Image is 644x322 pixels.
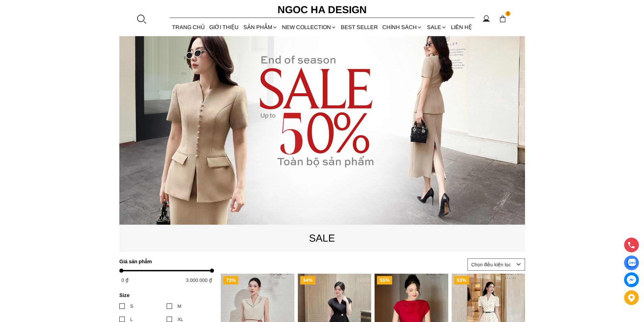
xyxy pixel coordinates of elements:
[449,18,474,36] a: LIÊN HỆ
[339,18,380,36] a: BEST SELLER
[627,259,636,267] img: Display image
[170,18,207,36] a: TRANG CHỦ
[177,302,182,310] div: M
[499,15,506,23] img: img-CART-ICON-ksit0nf1
[130,302,133,310] div: S
[119,292,210,298] h4: Size
[425,18,449,36] a: SALE
[280,18,338,36] a: NEW COLLECTION
[119,258,210,264] h4: Giá sản phẩm
[380,18,425,36] div: Chính sách
[624,272,639,287] a: messenger
[186,277,212,283] span: 3.000.000 ₫
[119,230,525,246] p: SALE
[207,18,241,36] a: GIỚI THIỆU
[121,277,128,283] span: 0 ₫
[624,255,639,270] a: Display image
[505,11,511,17] span: 2
[271,2,373,18] a: Ngoc Ha Design
[241,18,280,36] div: SẢN PHẨM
